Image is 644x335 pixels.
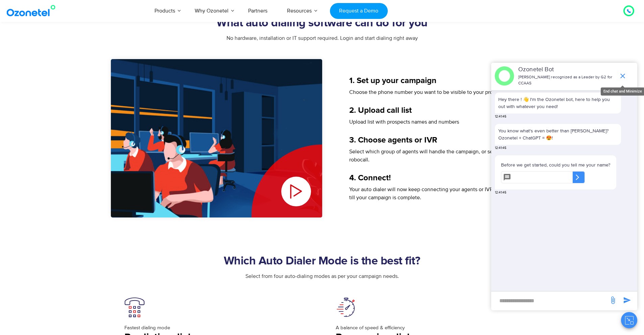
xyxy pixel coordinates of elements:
[495,190,506,195] span: 12:41:45
[349,136,533,144] h5: 3. Choose agents or IVR
[111,17,533,30] h2: What auto dialing software can do for you
[606,293,620,307] span: send message
[495,295,605,307] div: new-msg-input
[124,297,145,317] img: Predictive Dialer
[349,77,533,85] h5: 1. Set up your campaign
[124,324,309,332] p: Fastest dialing mode
[349,106,533,114] h5: 2. Upload call list
[620,293,634,307] span: send message
[495,66,514,86] img: header
[495,146,506,151] span: 12:41:45
[349,119,459,125] span: Upload list with prospects names and numbers
[621,312,637,328] button: Close chat
[336,324,520,332] p: A balance of speed & efficiency
[226,35,418,42] span: No hardware, installation or IT support required. Login and start dialing right away
[501,161,610,169] p: Before we get started, could you tell me your name?
[498,127,618,141] p: You know what's even better than [PERSON_NAME]? Ozonetel + ChatGPT = 😍!
[349,89,509,96] span: Choose the phone number you want to be visible to your prospects.
[336,297,356,317] img: Progressive Dialer
[330,3,388,19] a: Request a Demo
[518,65,615,74] p: Ozonetel Bot
[518,74,615,86] p: [PERSON_NAME] recognized as a Leader by G2 for CCAAS
[495,114,506,119] span: 12:41:45
[252,145,322,217] div: Play Video
[498,96,618,110] p: Hey there ! 👋 I'm the Ozonetel bot, here to help you out with whatever you need!
[349,174,533,182] h5: 4. Connect!
[245,273,399,280] span: Select from four auto-dialing modes as per your campaign needs.
[111,255,533,268] h2: Which Auto Dialer Mode is the best fit?
[349,148,525,163] span: Select which group of agents will handle the campaign, or set up an IVR to robocall.
[616,69,629,83] span: end chat or minimize
[349,186,533,201] span: Your auto dialer will now keep connecting your agents or IVR to live prospects till your campaign...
